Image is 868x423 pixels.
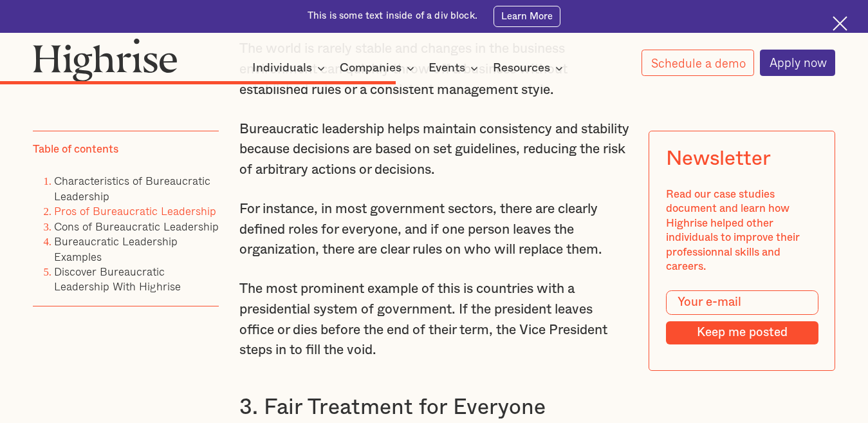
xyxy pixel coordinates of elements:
[340,61,402,76] div: Companies
[833,16,847,31] img: Cross icon
[54,217,219,234] a: Cons of Bureaucratic Leadership
[666,187,818,274] div: Read our case studies document and learn how Highrise helped other individuals to improve their p...
[429,61,482,76] div: Events
[666,147,771,171] div: Newsletter
[239,199,629,260] p: For instance, in most government sectors, there are clearly defined roles for everyone, and if on...
[239,119,629,180] p: Bureaucratic leadership helps maintain consistency and stability because decisions are based on s...
[54,232,178,265] a: Bureaucratic Leadership Examples
[760,50,836,77] a: Apply now
[493,61,550,76] div: Resources
[239,394,629,421] h3: 3. Fair Treatment for Everyone
[33,38,178,82] img: Highrise logo
[493,61,567,76] div: Resources
[239,279,629,360] p: The most prominent example of this is countries with a presidential system of government. If the ...
[642,50,755,76] a: Schedule a demo
[54,202,216,220] a: Pros of Bureaucratic Leadership
[429,61,465,76] div: Events
[54,263,181,295] a: Discover Bureaucratic Leadership With Highrise
[666,290,818,314] input: Your e-mail
[340,61,418,76] div: Companies
[252,61,312,76] div: Individuals
[494,6,560,27] a: Learn More
[54,172,210,204] a: Characteristics of Bureaucratic Leadership
[308,10,477,23] div: This is some text inside of a div block.
[33,142,118,156] div: Table of contents
[666,290,818,344] form: Modal Form
[666,321,818,344] input: Keep me posted
[252,61,329,76] div: Individuals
